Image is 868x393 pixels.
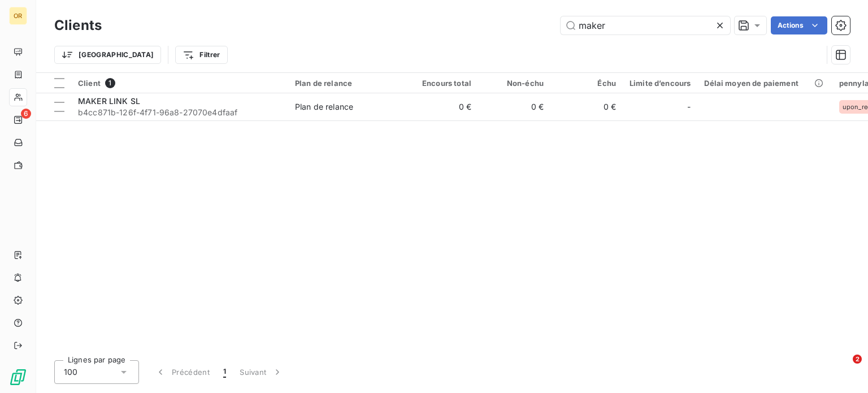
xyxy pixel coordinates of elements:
button: Actions [771,16,827,34]
td: 0 € [550,93,623,120]
span: 1 [223,366,226,378]
button: Suivant [233,360,290,384]
div: Plan de relance [295,79,399,88]
td: 0 € [478,93,550,120]
div: Non-échu [485,79,544,88]
button: Précédent [148,360,216,384]
h3: Clients [54,15,102,36]
div: Échu [557,79,616,88]
input: Rechercher [561,16,730,34]
span: - [687,101,691,113]
button: 1 [216,360,233,384]
span: MAKER LINK SL [78,96,140,106]
div: OR [9,7,27,25]
td: 0 € [406,93,478,120]
span: Client [78,79,101,88]
div: Encours total [413,79,471,88]
div: Plan de relance [295,101,353,113]
button: [GEOGRAPHIC_DATA] [54,46,161,64]
span: 6 [21,109,31,119]
iframe: Intercom live chat [830,355,857,382]
span: 2 [853,355,862,364]
span: 1 [105,78,115,88]
span: b4cc871b-126f-4f71-96a8-27070e4dfaaf [78,107,281,118]
div: Limite d’encours [630,79,691,88]
span: 100 [64,366,77,378]
button: Filtrer [175,46,227,64]
div: Délai moyen de paiement [704,79,825,88]
img: Logo LeanPay [9,368,27,386]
